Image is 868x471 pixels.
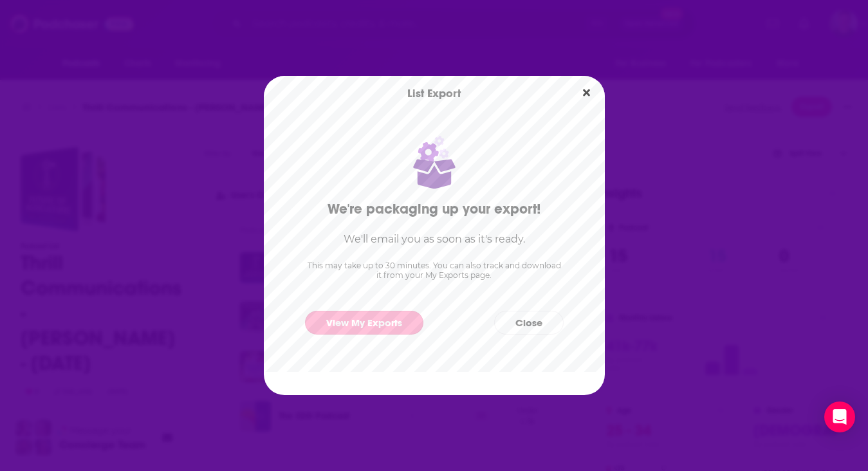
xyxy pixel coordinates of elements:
[305,261,564,280] p: This may take up to 30 minutes. You can also track and download it from your My Exports page.
[494,311,564,335] button: Close
[344,233,525,245] h3: We'll email you as soon as it's ready.
[328,200,541,217] h2: We're packaging up your export!
[824,402,855,432] div: Open Intercom Messenger
[305,311,423,335] a: View My Exports
[578,85,595,101] button: Close
[412,134,456,190] img: Package with cogs
[264,76,605,111] div: List Export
